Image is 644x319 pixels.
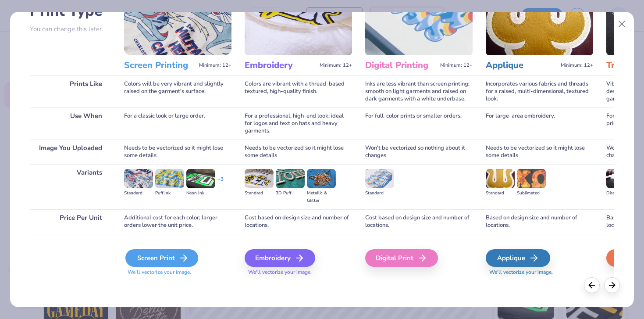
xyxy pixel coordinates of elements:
div: Won't be vectorized so nothing about it changes [365,140,473,164]
div: Incorporates various fabrics and threads for a raised, multi-dimensional, textured look. [486,75,593,108]
div: Standard [365,190,394,197]
div: Standard [486,190,515,197]
div: Needs to be vectorized so it might lose some details [486,140,593,164]
div: Based on design size and number of locations. [486,209,593,234]
div: + 3 [217,176,224,190]
span: We'll vectorize your image. [486,269,593,276]
div: Price Per Unit [30,209,111,234]
div: Prints Like [30,75,111,108]
div: Colors will be very vibrant and slightly raised on the garment's surface. [124,75,231,108]
img: Standard [245,169,274,188]
img: Standard [124,169,153,188]
span: We'll vectorize your image. [124,269,231,276]
div: 3D Puff [276,190,305,197]
h3: Embroidery [245,60,316,71]
div: Embroidery [245,249,315,267]
div: Standard [245,190,274,197]
div: Inks are less vibrant than screen printing; smooth on light garments and raised on dark garments ... [365,75,473,108]
span: Minimum: 12+ [440,62,473,68]
div: Needs to be vectorized so it might lose some details [245,140,352,164]
div: For a professional, high-end look; ideal for logos and text on hats and heavy garments. [245,108,352,140]
div: Cost based on design size and number of locations. [245,209,352,234]
img: Standard [486,169,515,188]
h3: Screen Printing [124,60,196,71]
div: Direct-to-film [606,190,635,197]
img: Neon Ink [186,169,215,188]
div: Variants [30,164,111,209]
div: Screen Print [125,249,198,267]
h3: Digital Printing [365,60,437,71]
div: Metallic & Glitter [307,190,336,204]
div: Neon Ink [186,190,215,197]
div: For large-area embroidery. [486,108,593,140]
img: Sublimated [517,169,546,188]
div: Use When [30,108,111,140]
div: Needs to be vectorized so it might lose some details [124,140,231,164]
div: Sublimated [517,190,546,197]
img: Puff Ink [155,169,184,188]
div: Puff Ink [155,190,184,197]
p: You can change this later. [30,25,111,33]
span: We'll vectorize your image. [245,269,352,276]
img: Standard [365,169,394,188]
div: Image You Uploaded [30,140,111,164]
img: Metallic & Glitter [307,169,336,188]
div: Applique [486,249,550,267]
div: Cost based on design size and number of locations. [365,209,473,234]
div: Digital Print [365,249,438,267]
img: 3D Puff [276,169,305,188]
div: For full-color prints or smaller orders. [365,108,473,140]
img: Direct-to-film [606,169,635,188]
span: Minimum: 12+ [199,62,231,68]
div: Standard [124,190,153,197]
div: Additional cost for each color; larger orders lower the unit price. [124,209,231,234]
div: For a classic look or large order. [124,108,231,140]
div: Colors are vibrant with a thread-based textured, high-quality finish. [245,75,352,108]
span: Minimum: 12+ [320,62,352,68]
